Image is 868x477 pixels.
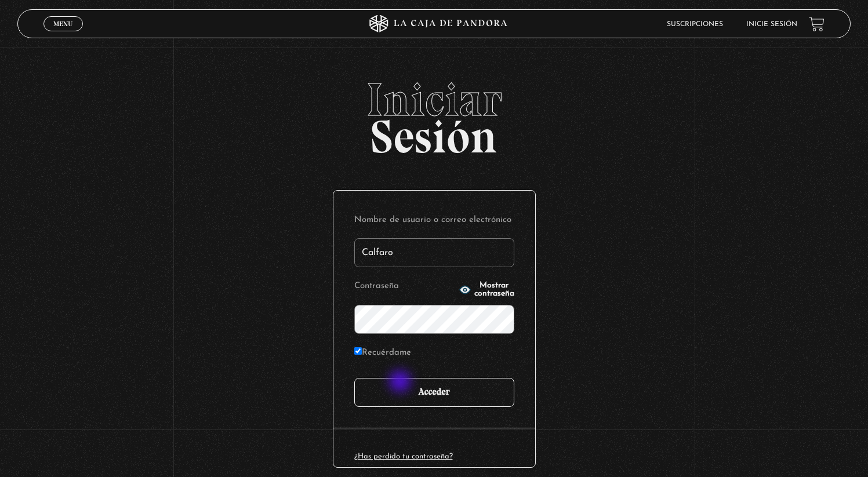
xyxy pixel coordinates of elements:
label: Nombre de usuario o correo electrónico [354,212,514,230]
a: Suscripciones [667,21,723,28]
a: Inicie sesión [746,21,797,28]
span: Mostrar contraseña [474,282,514,298]
a: View your shopping cart [809,16,825,32]
input: Acceder [354,378,514,407]
span: Iniciar [17,77,851,123]
span: Cerrar [50,30,77,38]
a: ¿Has perdido tu contraseña? [354,453,453,460]
button: Mostrar contraseña [459,282,514,298]
input: Recuérdame [354,347,362,355]
span: Menu [53,20,72,27]
label: Contraseña [354,278,456,296]
h2: Sesión [17,77,851,151]
label: Recuérdame [354,344,411,362]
